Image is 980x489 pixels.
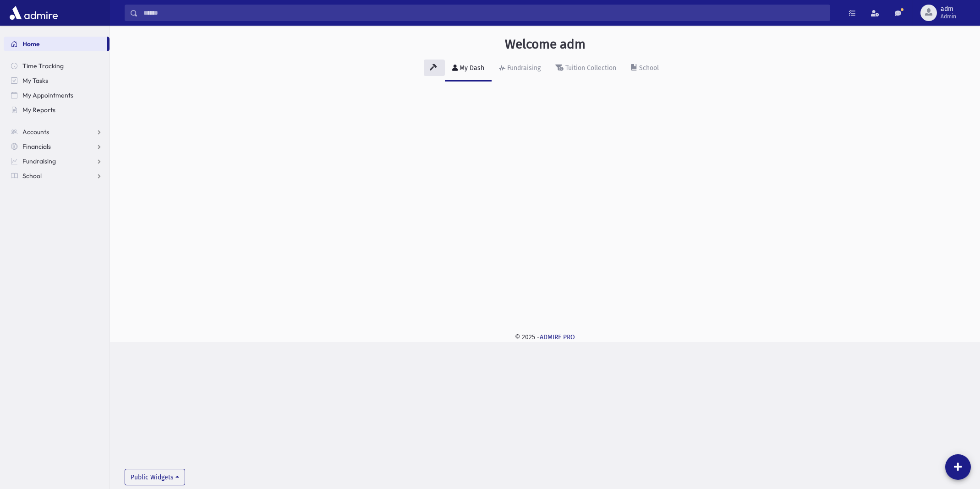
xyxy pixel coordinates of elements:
a: My Tasks [4,73,109,88]
a: Tuition Collection [548,56,624,81]
a: My Reports [4,103,109,117]
div: My Dash [458,64,484,72]
input: Search [138,5,830,21]
span: Home [22,40,40,48]
span: Accounts [22,128,49,136]
span: Time Tracking [22,62,64,70]
img: AdmirePro [7,4,60,22]
a: Accounts [4,125,109,139]
a: My Appointments [4,88,109,103]
a: ADMIRE PRO [540,333,575,341]
a: Time Tracking [4,59,109,73]
span: My Reports [22,106,55,114]
span: School [22,172,42,180]
a: School [624,56,666,81]
div: Tuition Collection [564,64,616,72]
h3: Welcome adm [505,37,586,52]
span: Fundraising [22,157,56,165]
div: Fundraising [505,64,541,72]
span: Financials [22,142,51,151]
div: © 2025 - [125,332,965,342]
a: Fundraising [4,154,109,168]
span: Admin [941,13,956,20]
button: Public Widgets [125,469,185,485]
a: Financials [4,139,109,154]
a: Home [4,37,107,51]
div: School [637,64,659,72]
a: Fundraising [492,56,548,81]
span: adm [941,5,956,13]
a: School [4,168,109,183]
a: My Dash [445,56,492,81]
span: My Appointments [22,91,73,99]
span: My Tasks [22,76,48,85]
